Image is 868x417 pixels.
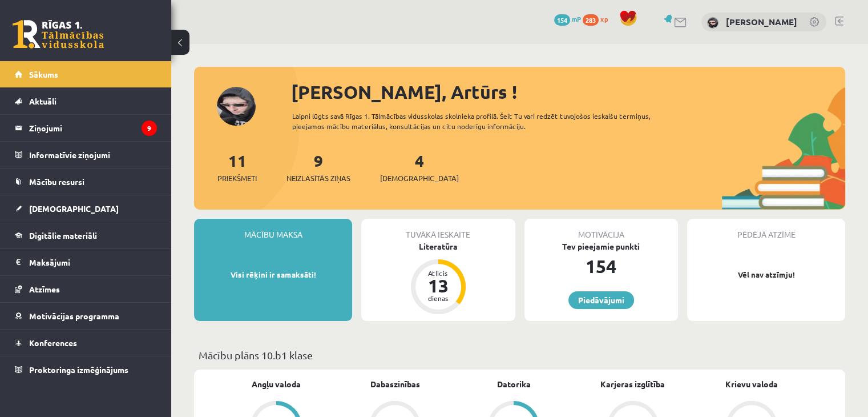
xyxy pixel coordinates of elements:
span: Atzīmes [29,284,60,294]
div: Motivācija [524,219,678,240]
a: Konferences [15,330,157,356]
div: Tuvākā ieskaite [361,219,515,240]
a: 283 xp [583,14,613,23]
span: Motivācijas programma [29,311,119,321]
div: Atlicis [421,270,455,276]
a: Informatīvie ziņojumi [15,142,157,168]
div: dienas [421,295,455,302]
a: Motivācijas programma [15,303,157,329]
a: Atzīmes [15,276,157,302]
div: Literatūra [361,240,515,252]
div: Tev pieejamie punkti [524,240,678,252]
a: Sākums [15,61,157,87]
a: Rīgas 1. Tālmācības vidusskola [13,20,104,49]
span: 283 [583,14,599,26]
span: mP [572,14,581,23]
i: 9 [142,121,157,136]
span: xp [600,14,608,23]
span: [DEMOGRAPHIC_DATA] [380,173,459,184]
a: 4[DEMOGRAPHIC_DATA] [380,150,459,184]
a: [DEMOGRAPHIC_DATA] [15,195,157,222]
span: Sākums [29,69,58,79]
a: Literatūra Atlicis 13 dienas [361,240,515,316]
a: Maksājumi [15,249,157,275]
span: Konferences [29,338,77,348]
p: Visi rēķini ir samaksāti! [200,269,346,280]
p: Mācību plāns 10.b1 klase [199,347,841,363]
div: [PERSON_NAME], Artūrs ! [291,78,845,106]
a: Proktoringa izmēģinājums [15,356,157,383]
span: Aktuāli [29,96,56,106]
legend: Informatīvie ziņojumi [29,142,157,168]
a: Dabaszinības [370,378,420,390]
span: Neizlasītās ziņas [286,173,350,184]
div: 13 [421,276,455,295]
a: Piedāvājumi [568,291,634,309]
span: Mācību resursi [29,177,84,187]
a: Ziņojumi9 [15,115,157,141]
span: Proktoringa izmēģinājums [29,364,128,375]
div: Mācību maksa [194,219,352,240]
a: Karjeras izglītība [600,378,665,390]
span: Digitālie materiāli [29,230,97,240]
a: Angļu valoda [252,378,301,390]
legend: Maksājumi [29,249,157,275]
div: Pēdējā atzīme [687,219,845,240]
a: 11Priekšmeti [217,150,257,184]
a: 154 mP [554,14,581,23]
a: Digitālie materiāli [15,222,157,248]
a: Krievu valoda [725,378,778,390]
span: 154 [554,14,570,26]
div: 154 [524,252,678,280]
img: Artūrs Antoņenko [707,17,718,29]
span: Priekšmeti [217,173,257,184]
p: Vēl nav atzīmju! [693,269,839,280]
span: [DEMOGRAPHIC_DATA] [29,203,119,214]
legend: Ziņojumi [29,115,157,141]
a: [PERSON_NAME] [726,16,797,27]
a: Mācību resursi [15,169,157,195]
a: 9Neizlasītās ziņas [286,150,350,184]
div: Laipni lūgts savā Rīgas 1. Tālmācības vidusskolas skolnieka profilā. Šeit Tu vari redzēt tuvojošo... [292,111,683,131]
a: Datorika [497,378,531,390]
a: Aktuāli [15,88,157,114]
